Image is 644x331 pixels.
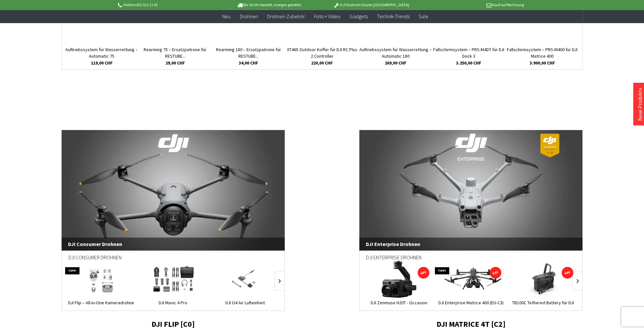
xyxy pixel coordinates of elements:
[62,130,285,251] a: DJI Consumer Drohnen
[432,46,506,59] a: Fallschirmsystem – PRS-M4DT für DJI Dock 3
[507,299,579,312] a: TB100C Tethered Battery für DJI Matrice 400 Serie
[506,46,579,59] a: Fallschirmsystem – PRS-M400 für DJI Matrice 400
[209,299,281,312] a: DJI O4 Air Lufteinheit
[151,319,195,329] strong: DJI FLIP [C0]
[637,88,643,121] a: Neue Produkte
[350,13,367,20] span: Gadgets
[359,320,583,328] h2: DJI MATRICE 4T [C2]
[65,46,138,59] a: Auftriebssystem für Wasserrettung – Automatic 75
[212,46,285,59] a: Rearming 180 – Ersatzpatrone für RESTUBE...
[311,60,333,66] span: 220,00 CHF
[314,13,340,20] span: Foto + Video
[263,10,309,23] a: Drohnen Zubehör
[414,10,433,23] a: Sale
[435,299,507,312] a: DJI Enterprise Matrice 400 (EU-C3) inkl. DJI...
[165,60,185,66] span: 29,00 CHF
[345,10,372,23] a: Gadgets
[359,237,583,251] span: DJI Enterprise Drohnen
[137,299,209,312] a: DJI Mavic 4 Pro
[530,60,555,66] span: 3.900,00 CHF
[219,1,320,9] p: Bis 16 Uhr bestellt, morgen geliefert.
[235,10,263,23] a: Drohnen
[76,261,126,298] img: DJI Flip – All-in-One Kameradrohne für Vlogs
[281,299,353,312] a: DJI Air 3S - Dual-Kameradrohne für Reisen
[366,251,576,269] div: DJI Enterprise Drohnen
[138,46,212,59] a: Rearming 75 – Ersatzpatrone für RESTUBE...
[309,10,345,23] a: Foto + Video
[239,60,258,66] span: 34,00 CHF
[62,237,285,251] span: DJI Consumer Drohnen
[372,10,414,23] a: Technik-Trends
[68,251,278,269] div: DJI Consumer Drohnen
[320,1,422,9] p: DJI Drohnen Dealer [GEOGRAPHIC_DATA]
[222,13,231,20] span: Neu
[240,13,258,20] span: Drohnen
[422,1,524,9] p: Kauf auf Rechnung
[65,299,137,312] a: DJI Flip – All-in-One Kameradrohne für Vlogs
[117,1,218,9] p: Hotline 032 511 11 03
[380,261,417,298] img: DJI Zenmuse H20T - Occasion
[218,10,235,23] a: Neu
[220,261,270,298] img: DJI O4 Air Lufteinheit
[456,60,481,66] span: 3.250,00 CHF
[359,130,583,251] a: DJI Enterprise Drohnen
[384,60,406,66] span: 269,00 CHF
[267,13,305,20] span: Drohnen Zubehör
[359,46,432,59] a: Auftriebssystem für Wasserrettung – Automatic 180
[148,261,198,298] img: DJI Mavic 4 Pro
[418,13,428,20] span: Sale
[377,13,409,20] span: Technik-Trends
[518,261,567,298] img: TB100C Tethered Battery für DJI Matrice 400 Serie
[363,299,435,312] a: DJI Zenmuse H20T - Occasion
[91,60,113,66] span: 119,00 CHF
[285,46,359,59] a: XT465 Outdoor Koffer für DJI RC Plus 2 Controller
[438,261,504,298] img: DJI Enterprise Matrice 400 (EU-C3) inkl. DJI Care Enterprise Plus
